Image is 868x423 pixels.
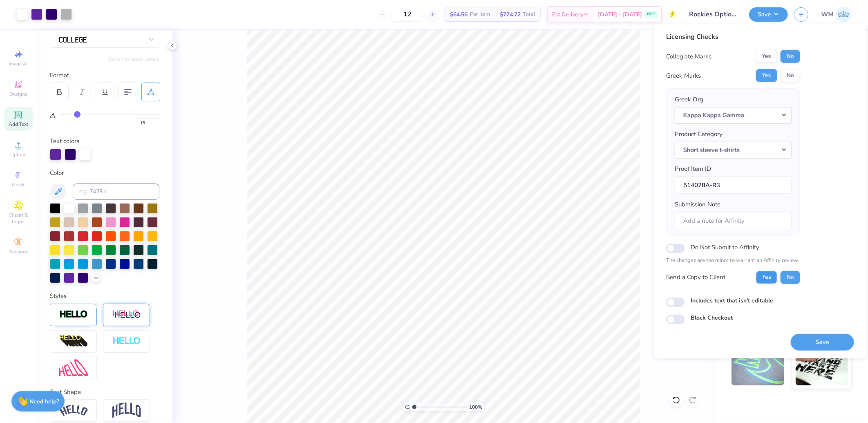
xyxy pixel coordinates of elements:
div: Text Shape [50,387,159,397]
img: Stroke [59,310,88,319]
p: The changes are too minor to warrant an Affinity review. [666,257,800,265]
img: 3d Illusion [59,335,88,348]
span: Total [523,10,535,19]
span: Upload [10,151,27,158]
button: Yes [756,50,777,63]
img: Arc [59,405,88,416]
div: Greek Marks [666,71,701,81]
label: Includes text that isn't editable [691,296,773,304]
label: Product Category [675,130,723,139]
button: Yes [756,271,777,284]
img: Free Distort [59,359,88,377]
label: Proof Item ID [675,164,711,174]
span: 100 % [470,403,483,411]
input: – – [391,7,423,22]
img: Arch [112,403,141,418]
a: WM [821,7,852,22]
label: Text colors [50,137,79,146]
div: Collegiate Marks [666,52,711,61]
strong: Need help? [30,398,59,405]
input: Add a note for Affinity [675,212,792,229]
img: Water based Ink [796,345,848,385]
div: Licensing Checks [666,32,800,42]
span: $774.72 [500,10,521,19]
button: Save [791,333,854,350]
div: Styles [50,291,159,301]
span: Clipart & logos [4,212,33,225]
span: [DATE] - [DATE] [598,10,642,19]
div: Send a Copy to Client [666,273,725,282]
label: Do Not Submit to Affinity [691,242,759,253]
label: Submission Note [675,200,720,209]
button: No [781,50,800,63]
button: Switch to Greek Letters [108,56,159,63]
span: Image AI [9,60,28,67]
span: Designs [9,91,27,97]
img: Shadow [112,310,141,320]
div: Color [50,168,159,178]
span: FREE [647,11,655,17]
button: Save [749,7,788,22]
img: Negative Space [112,337,141,346]
button: No [781,69,800,82]
span: Add Text [9,121,28,128]
span: Est. Delivery [552,10,583,19]
label: Block Checkout [691,313,733,322]
span: Decorate [9,248,28,255]
span: WM [821,10,834,19]
label: Greek Org [675,95,703,104]
span: $64.56 [450,10,468,19]
button: Yes [756,69,777,82]
img: Glow in the Dark Ink [732,345,784,385]
input: Untitled Design [683,6,743,22]
img: Wilfredo Manabat [836,7,852,22]
button: Kappa Kappa Gamma [675,107,792,123]
button: Short sleeve t-shirts [675,141,792,158]
div: Format [50,71,160,80]
span: Greek [12,181,25,188]
input: e.g. 7428 c [73,184,159,200]
button: No [781,271,800,284]
span: Per Item [470,10,490,19]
